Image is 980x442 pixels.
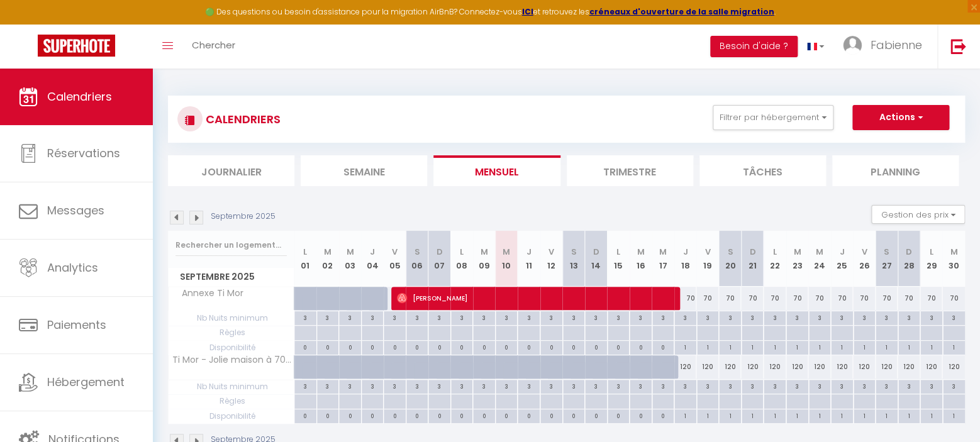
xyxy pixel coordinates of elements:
[169,380,294,394] span: Nb Nuits minimum
[942,231,965,287] th: 30
[192,38,235,52] span: Chercher
[563,341,585,353] div: 0
[563,409,585,421] div: 0
[719,231,742,287] th: 20
[406,231,428,287] th: 06
[406,409,428,421] div: 0
[876,380,898,392] div: 3
[169,268,294,286] span: Septembre 2025
[38,35,115,57] img: Super Booking
[473,409,495,421] div: 0
[384,409,406,421] div: 0
[853,355,876,378] div: 120
[518,231,540,287] th: 11
[294,409,316,421] div: 0
[496,341,518,353] div: 0
[809,380,831,392] div: 3
[786,287,809,310] div: 70
[317,409,339,421] div: 0
[674,231,697,287] th: 18
[786,380,808,392] div: 3
[182,25,245,69] a: Chercher
[473,311,495,323] div: 3
[415,246,420,258] abbr: S
[451,380,473,392] div: 3
[786,341,808,353] div: 1
[47,202,104,218] span: Messages
[699,155,826,186] li: Tâches
[697,380,719,392] div: 3
[301,155,427,186] li: Semaine
[428,311,450,323] div: 3
[652,341,674,353] div: 0
[870,37,922,53] span: Fabienne
[764,355,786,378] div: 120
[522,6,533,17] a: ICI
[920,341,942,353] div: 1
[942,355,965,378] div: 120
[943,409,965,421] div: 1
[496,380,518,392] div: 3
[496,409,518,421] div: 0
[563,311,585,323] div: 3
[362,341,384,353] div: 0
[339,231,362,287] th: 03
[428,341,450,353] div: 0
[630,311,652,323] div: 3
[719,287,742,310] div: 70
[898,311,920,323] div: 3
[495,231,518,287] th: 10
[384,311,406,323] div: 3
[428,409,450,421] div: 0
[585,341,607,353] div: 0
[169,341,294,355] span: Disponibilité
[705,246,711,258] abbr: V
[816,246,823,258] abbr: M
[674,287,697,310] div: 70
[884,246,889,258] abbr: S
[451,409,473,421] div: 0
[317,380,339,392] div: 3
[652,380,674,392] div: 3
[548,246,554,258] abbr: V
[764,231,786,287] th: 22
[742,380,764,392] div: 3
[540,380,562,392] div: 3
[808,231,831,287] th: 24
[786,355,809,378] div: 120
[839,246,844,258] abbr: J
[169,311,294,325] span: Nb Nuits minimum
[203,105,281,133] h3: CALENDRIERS
[809,341,831,353] div: 1
[362,409,384,421] div: 0
[433,155,560,186] li: Mensuel
[473,231,496,287] th: 09
[518,409,540,421] div: 0
[831,231,854,287] th: 25
[481,246,488,258] abbr: M
[674,341,696,353] div: 1
[764,380,786,392] div: 3
[696,355,719,378] div: 120
[950,246,957,258] abbr: M
[683,246,688,258] abbr: J
[713,105,833,130] button: Filtrer par hébergement
[943,311,965,323] div: 3
[406,311,428,323] div: 3
[853,231,876,287] th: 26
[674,409,696,421] div: 1
[833,25,937,69] a: ... Fabienne
[169,394,294,408] span: Règles
[169,409,294,423] span: Disponibilité
[674,355,697,378] div: 120
[361,231,384,287] th: 04
[608,380,630,392] div: 3
[831,287,854,310] div: 70
[294,341,316,353] div: 0
[876,355,898,378] div: 120
[831,380,853,392] div: 3
[719,341,741,353] div: 1
[451,341,473,353] div: 0
[786,231,809,287] th: 23
[727,246,733,258] abbr: S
